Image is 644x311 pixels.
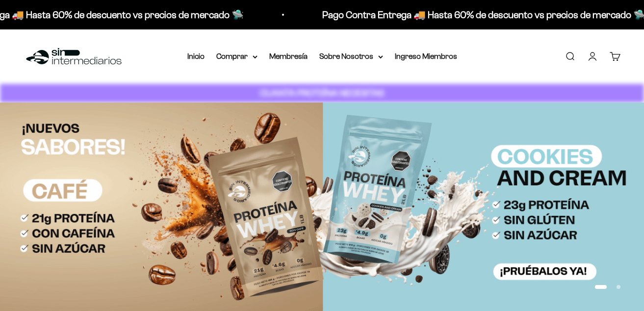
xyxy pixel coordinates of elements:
[269,52,308,60] a: Membresía
[260,88,384,98] strong: CUANTA PROTEÍNA NECESITAS
[216,50,258,63] summary: Comprar
[317,7,641,23] p: Pago Contra Entrega 🚚 Hasta 60% de descuento vs precios de mercado 🛸
[319,50,383,63] summary: Sobre Nosotros
[187,52,205,60] a: Inicio
[395,52,457,60] a: Ingreso Miembros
